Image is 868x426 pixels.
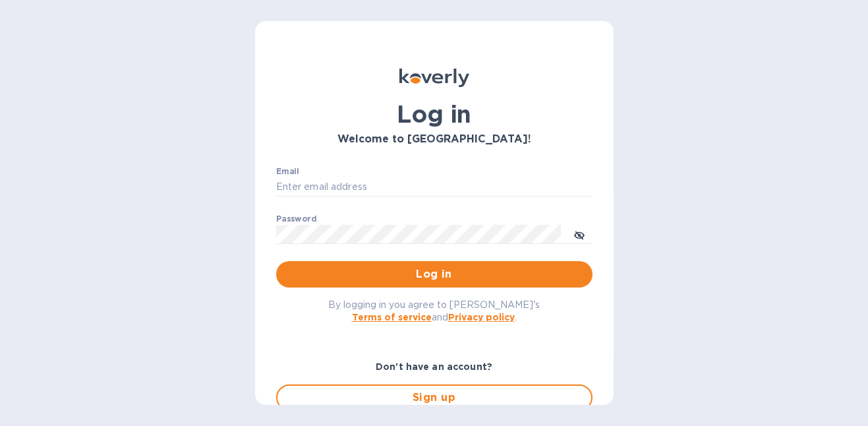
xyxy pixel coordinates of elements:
label: Password [276,215,316,223]
h1: Log in [276,100,593,128]
h3: Welcome to [GEOGRAPHIC_DATA]! [276,133,593,146]
a: Terms of service [352,312,432,322]
img: Koverly [399,69,469,87]
label: Email [276,167,299,175]
input: Enter email address [276,177,593,197]
b: Don't have an account? [376,361,492,372]
button: toggle password visibility [566,221,593,247]
a: Privacy policy [448,312,515,322]
span: Log in [287,266,582,282]
span: By logging in you agree to [PERSON_NAME]'s and . [328,299,540,322]
button: Log in [276,261,593,288]
span: Sign up [288,390,581,406]
button: Sign up [276,384,593,411]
